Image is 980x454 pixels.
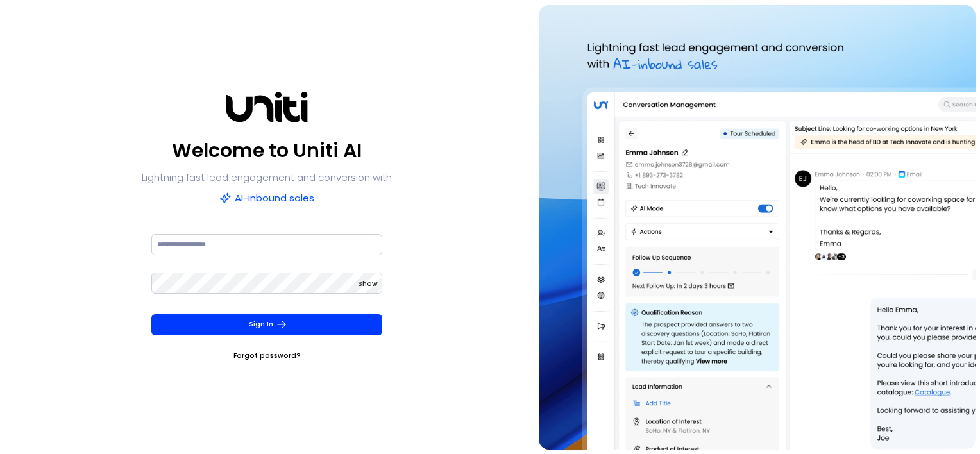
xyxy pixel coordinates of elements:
[172,135,362,166] p: Welcome to Uniti AI
[539,5,976,450] img: auth-hero.png
[358,279,378,289] span: Show
[358,278,378,290] button: Show
[151,314,382,335] button: Sign In
[219,189,314,207] p: AI-inbound sales
[233,349,301,362] a: Forgot password?
[142,169,392,187] p: Lightning fast lead engagement and conversion with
